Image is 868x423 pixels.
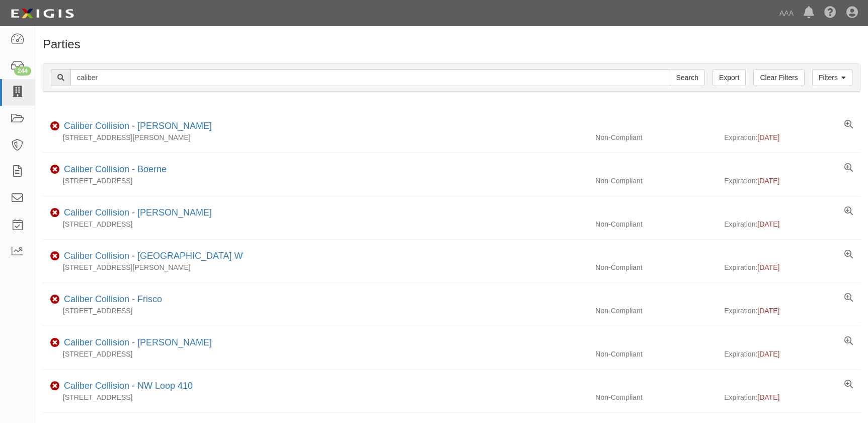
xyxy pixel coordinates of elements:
div: Non-Compliant [588,306,724,316]
div: Expiration: [724,262,860,272]
div: [STREET_ADDRESS] [43,176,588,186]
div: [STREET_ADDRESS] [43,349,588,359]
div: Non-Compliant [588,262,724,272]
a: View results summary [844,336,853,346]
a: AAA [774,3,799,23]
div: 244 [14,66,31,76]
div: [STREET_ADDRESS] [43,392,588,402]
span: [DATE] [757,177,779,185]
i: Help Center - Complianz [824,7,836,19]
div: Non-Compliant [588,349,724,359]
input: Search [670,69,705,86]
span: [DATE] [757,133,779,142]
div: Caliber Collision - Frisco [60,293,162,306]
div: Non-Compliant [588,176,724,186]
a: Filters [812,69,852,86]
i: Non-Compliant [50,339,60,346]
span: [DATE] [757,350,779,358]
div: Caliber Collision - Keller [60,336,212,349]
a: Caliber Collision - [PERSON_NAME] [64,207,212,218]
a: View results summary [844,250,853,260]
h1: Parties [43,38,860,51]
div: Expiration: [724,392,860,402]
a: Caliber Collision - [PERSON_NAME] [64,121,212,131]
span: [DATE] [757,307,779,315]
div: Caliber Collision - Denton [60,206,212,220]
i: Non-Compliant [50,123,60,130]
a: View results summary [844,120,853,130]
a: Caliber Collision - [GEOGRAPHIC_DATA] W [64,251,243,261]
i: Non-Compliant [50,383,60,390]
div: Caliber Collision - Blanco [60,120,212,133]
div: Expiration: [724,219,860,229]
div: Expiration: [724,306,860,316]
a: Caliber Collision - Frisco [64,294,162,304]
a: Caliber Collision - Boerne [64,164,167,174]
div: [STREET_ADDRESS][PERSON_NAME] [43,262,588,272]
span: [DATE] [757,220,779,228]
div: [STREET_ADDRESS] [43,219,588,229]
i: Non-Compliant [50,166,60,173]
input: Search [70,69,670,86]
i: Non-Compliant [50,296,60,303]
a: Caliber Collision - NW Loop 410 [64,381,193,391]
div: Caliber Collision - El Paso W [60,250,243,263]
div: Expiration: [724,349,860,359]
a: View results summary [844,206,853,217]
a: View results summary [844,380,853,390]
img: logo-5460c22ac91f19d4615b14bd174203de0afe785f0fc80cf4dbbc73dc1793850b.png [8,5,77,23]
div: Non-Compliant [588,219,724,229]
a: View results summary [844,293,853,303]
div: Non-Compliant [588,132,724,143]
i: Non-Compliant [50,253,60,260]
div: Expiration: [724,132,860,143]
i: Non-Compliant [50,209,60,217]
span: [DATE] [757,263,779,271]
div: [STREET_ADDRESS] [43,306,588,316]
a: View results summary [844,163,853,173]
a: Caliber Collision - [PERSON_NAME] [64,337,212,347]
div: [STREET_ADDRESS][PERSON_NAME] [43,132,588,143]
div: Caliber Collision - Boerne [60,163,167,176]
a: Clear Filters [753,69,804,86]
div: Non-Compliant [588,392,724,402]
div: Caliber Collision - NW Loop 410 [60,380,193,393]
span: [DATE] [757,393,779,401]
a: Export [713,69,746,86]
div: Expiration: [724,176,860,186]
